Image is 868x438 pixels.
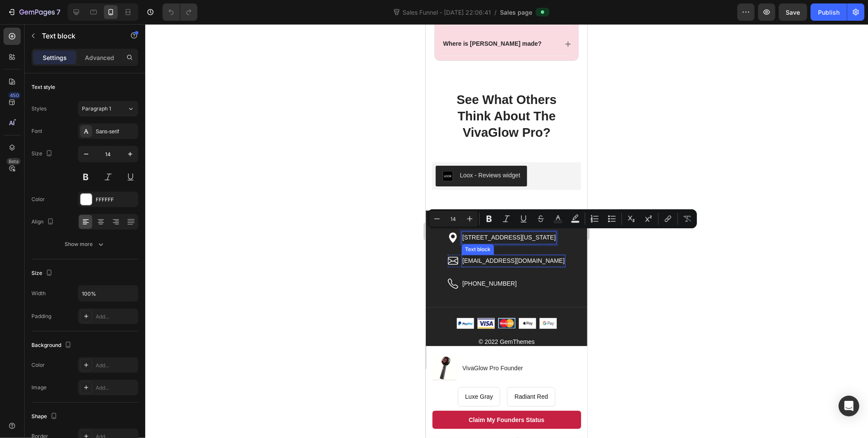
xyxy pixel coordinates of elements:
div: Beta [6,158,21,165]
div: Editor contextual toolbar [428,209,697,228]
p: 7 [56,7,60,17]
button: Paragraph 1 [78,101,138,117]
button: Publish [811,3,847,21]
div: Add... [96,384,136,392]
p: Settings [43,53,67,62]
div: Width [31,290,46,297]
span: / [494,8,496,17]
button: Save [779,3,807,21]
div: Align [31,216,56,228]
div: Background [31,340,73,351]
button: 7 [3,3,64,21]
div: Add... [96,313,136,321]
div: Open Intercom Messenger [839,396,859,416]
div: 450 [8,92,21,99]
div: Add... [96,362,136,369]
iframe: Design area [426,24,587,438]
div: Shape [31,411,59,422]
div: Show more [65,240,105,249]
input: Auto [78,286,138,301]
div: Color [31,361,45,369]
span: Paragraph 1 [82,105,111,113]
div: Color [31,195,45,203]
div: Size [31,148,54,160]
span: Sales Funnel - [DATE] 22:06:41 [401,8,493,17]
div: Image [31,384,47,391]
div: FFFFFF [96,196,136,204]
div: Text style [31,83,55,91]
div: Sans-serif [96,128,136,135]
div: Publish [818,8,840,17]
button: Show more [31,236,138,252]
div: Font [31,127,42,135]
span: Sales page [500,8,532,17]
p: Text block [42,31,115,41]
span: Save [786,9,800,16]
div: Undo/Redo [162,3,197,21]
div: Padding [31,312,51,320]
div: Styles [31,105,47,113]
div: Size [31,268,54,279]
p: Advanced [85,53,114,62]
